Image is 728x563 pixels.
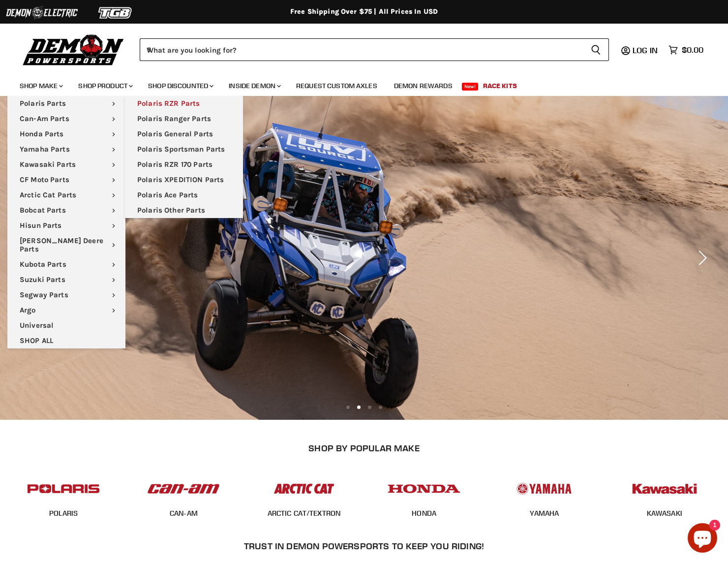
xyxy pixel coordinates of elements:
[125,188,243,203] a: Polaris Ace Parts
[412,509,436,519] span: HONDA
[125,157,243,172] a: Polaris RZR 170 Parts
[682,45,703,55] span: $0.00
[7,303,125,318] a: Argo
[71,76,139,96] a: Shop Product
[266,474,342,504] img: POPULAR_MAKE_logo_3_027535af-6171-4c5e-a9bc-f0eccd05c5d6.jpg
[7,142,125,157] a: Yamaha Parts
[462,83,479,91] span: New!
[530,509,559,519] span: YAMAHA
[79,3,152,22] img: TGB Logo 2
[12,443,716,453] h2: SHOP BY POPULAR MAKE
[7,96,125,348] ul: Main menu
[412,509,436,518] a: HONDA
[7,157,125,172] a: Kawasaki Parts
[583,38,609,61] button: Search
[20,32,127,67] img: Demon Powersports
[12,72,701,96] ul: Main menu
[268,509,341,519] span: ARCTIC CAT/TEXTRON
[268,509,341,518] a: ARCTIC CAT/TEXTRON
[170,509,198,518] a: CAN-AM
[626,474,703,504] img: POPULAR_MAKE_logo_6_76e8c46f-2d1e-4ecc-b320-194822857d41.jpg
[387,76,460,96] a: Demon Rewards
[25,474,102,504] img: POPULAR_MAKE_logo_2_dba48cf1-af45-46d4-8f73-953a0f002620.jpg
[49,509,78,519] span: POLARIS
[7,188,125,203] a: Arctic Cat Parts
[125,126,243,142] a: Polaris General Parts
[125,172,243,188] a: Polaris XPEDITION Parts
[628,46,664,55] a: Log in
[7,318,125,333] a: Universal
[140,38,583,61] input: When autocomplete results are available use up and down arrows to review and enter to select
[386,474,462,504] img: POPULAR_MAKE_logo_4_4923a504-4bac-4306-a1be-165a52280178.jpg
[691,248,711,268] button: Next
[24,541,705,551] h2: Trust In Demon Powersports To Keep You Riding!
[140,38,609,61] form: Product
[368,406,371,409] li: Page dot 3
[125,111,243,126] a: Polaris Ranger Parts
[647,509,682,518] a: KAWASAKI
[170,509,198,519] span: CAN-AM
[125,96,243,111] a: Polaris RZR Parts
[49,509,78,518] a: POLARIS
[7,233,125,257] a: [PERSON_NAME] Deere Parts
[7,172,125,188] a: CF Moto Parts
[7,126,125,142] a: Honda Parts
[7,96,125,111] a: Polaris Parts
[125,203,243,218] a: Polaris Other Parts
[685,523,720,555] inbox-online-store-chat: Shopify online store chat
[664,43,708,57] a: $0.00
[7,287,125,303] a: Segway Parts
[7,333,125,348] a: SHOP ALL
[7,272,125,287] a: Suzuki Parts
[476,76,524,96] a: Race Kits
[12,76,69,96] a: Shop Make
[379,406,382,409] li: Page dot 4
[633,45,658,55] span: Log in
[647,509,682,519] span: KAWASAKI
[7,218,125,233] a: Hisun Parts
[145,474,222,504] img: POPULAR_MAKE_logo_1_adc20308-ab24-48c4-9fac-e3c1a623d575.jpg
[125,142,243,157] a: Polaris Sportsman Parts
[506,474,582,504] img: POPULAR_MAKE_logo_5_20258e7f-293c-4aac-afa8-159eaa299126.jpg
[7,203,125,218] a: Bobcat Parts
[7,111,125,126] a: Can-Am Parts
[357,406,361,409] li: Page dot 2
[530,509,559,518] a: YAMAHA
[7,257,125,272] a: Kubota Parts
[289,76,385,96] a: Request Custom Axles
[346,406,350,409] li: Page dot 1
[125,96,243,218] ul: Main menu
[5,3,79,22] img: Demon Electric Logo 2
[221,76,287,96] a: Inside Demon
[141,76,219,96] a: Shop Discounted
